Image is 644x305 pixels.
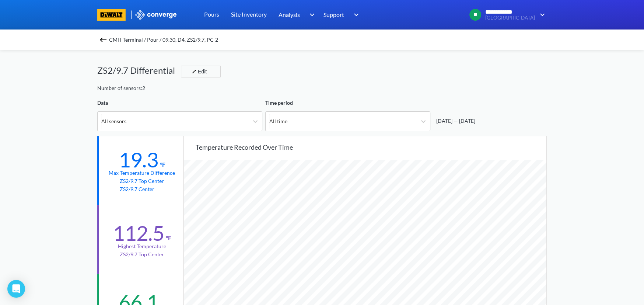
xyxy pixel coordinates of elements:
[196,142,546,152] div: Temperature recorded over time
[134,10,177,20] img: logo_ewhite.svg
[120,250,164,259] p: ZS2/9.7 Top Center
[101,117,126,125] div: All sensors
[278,10,300,19] span: Analysis
[120,185,164,193] p: ZS2/9.7 Center
[7,280,25,298] div: Open Intercom Messenger
[265,99,430,107] div: Time period
[485,15,535,21] span: [GEOGRAPHIC_DATA]
[97,9,126,21] img: branding logo
[349,10,361,19] img: downArrow.svg
[109,169,175,177] div: Max temperature difference
[120,177,164,185] p: ZS2/9.7 Top Center
[97,99,262,107] div: Data
[305,10,316,19] img: downArrow.svg
[97,84,145,92] div: Number of sensors: 2
[433,117,475,125] div: [DATE] — [DATE]
[192,69,196,74] img: edit-icon.svg
[97,9,134,21] a: branding logo
[269,117,287,125] div: All time
[323,10,344,19] span: Support
[99,35,108,44] img: backspace.svg
[97,63,181,77] div: ZS2/9.7 Differential
[189,67,208,76] div: Edit
[119,147,158,172] div: 19.3
[181,66,221,77] button: Edit
[109,35,218,45] span: CMH Terminal / Pour / 09.30, D4, ZS2/9.7, PC-2
[113,221,164,246] div: 112.5
[535,10,547,19] img: downArrow.svg
[118,242,166,250] div: Highest temperature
